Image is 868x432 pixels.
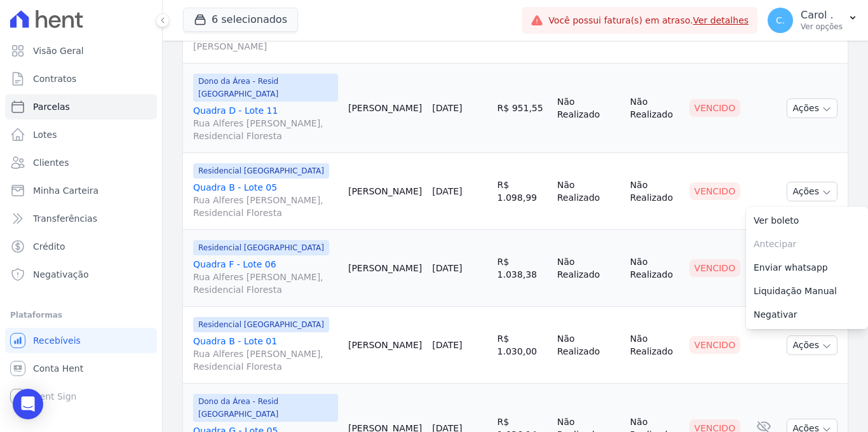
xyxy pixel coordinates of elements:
p: Carol . [801,9,843,22]
button: Ações [787,335,837,355]
span: C. [776,16,785,25]
div: Vencido [689,99,741,117]
span: Rua Alferes [PERSON_NAME], Residencial Floresta [193,117,338,142]
span: Recebíveis [33,334,81,347]
td: R$ 951,55 [492,64,552,153]
span: Dono da Área - Resid [GEOGRAPHIC_DATA] [193,74,338,102]
td: Não Realizado [625,307,684,384]
span: Negativação [33,268,89,281]
span: Residencial [GEOGRAPHIC_DATA] [193,163,329,179]
a: [DATE] [432,340,462,350]
td: [PERSON_NAME] [343,230,427,307]
div: Vencido [689,259,741,277]
div: Vencido [689,336,741,354]
a: Quadra B - Lote 01Rua Alferes [PERSON_NAME], Residencial Floresta [193,335,338,373]
a: Quadra D - Lote 11Rua Alferes [PERSON_NAME], Residencial Floresta [193,104,338,142]
span: Antecipar [746,233,868,256]
div: Plataformas [10,307,152,323]
td: Não Realizado [625,230,684,307]
span: Residencial [GEOGRAPHIC_DATA] [193,240,329,255]
a: Minha Carteira [5,178,157,203]
button: C. Carol . Ver opções [757,3,868,38]
span: Parcelas [33,100,70,113]
span: Residencial [GEOGRAPHIC_DATA] [193,317,329,332]
td: Não Realizado [552,307,625,384]
a: Negativação [5,262,157,287]
td: Não Realizado [552,230,625,307]
a: [DATE] [432,186,462,196]
span: Lotes [33,128,57,141]
td: [PERSON_NAME] [343,64,427,153]
td: R$ 1.038,38 [492,230,552,307]
button: Ações [787,98,837,118]
span: Rua Alferes [PERSON_NAME], Residencial Floresta [193,348,338,373]
td: Não Realizado [552,64,625,153]
a: Clientes [5,150,157,175]
td: R$ 1.098,99 [492,153,552,230]
a: Lotes [5,122,157,147]
a: Crédito [5,234,157,259]
a: Conta Hent [5,356,157,381]
div: Open Intercom Messenger [13,389,43,419]
a: [DATE] [432,103,462,113]
a: Negativar [746,303,868,327]
span: Rua Alferes [PERSON_NAME], Residencial Floresta [193,271,338,296]
a: Enviar whatsapp [746,256,868,280]
p: Ver opções [801,22,843,32]
span: Visão Geral [33,44,84,57]
a: Transferências [5,206,157,231]
a: Quadra B - Lote 05Rua Alferes [PERSON_NAME], Residencial Floresta [193,181,338,219]
button: Ações [787,182,837,201]
td: R$ 1.030,00 [492,307,552,384]
span: Contratos [33,72,76,85]
a: Parcelas [5,94,157,119]
span: Crédito [33,240,65,253]
span: Clientes [33,156,69,169]
a: Ver boleto [746,209,868,233]
a: Recebíveis [5,328,157,353]
span: Dono da Área - Resid [GEOGRAPHIC_DATA] [193,394,338,422]
span: Transferências [33,212,97,225]
td: [PERSON_NAME] [343,153,427,230]
a: Visão Geral [5,38,157,64]
span: Minha Carteira [33,184,98,197]
div: Vencido [689,182,741,200]
td: Não Realizado [625,153,684,230]
a: Quadra F - Lote 06Rua Alferes [PERSON_NAME], Residencial Floresta [193,258,338,296]
a: [DATE] [432,263,462,273]
button: 6 selecionados [183,8,298,32]
span: Conta Hent [33,362,83,375]
a: Contratos [5,66,157,91]
td: [PERSON_NAME] [343,307,427,384]
span: Rua Alferes [PERSON_NAME], Residencial Floresta [193,194,338,219]
a: Liquidação Manual [746,280,868,303]
a: Ver detalhes [693,15,749,25]
td: Não Realizado [552,153,625,230]
td: Não Realizado [625,64,684,153]
span: Você possui fatura(s) em atraso. [548,14,749,27]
